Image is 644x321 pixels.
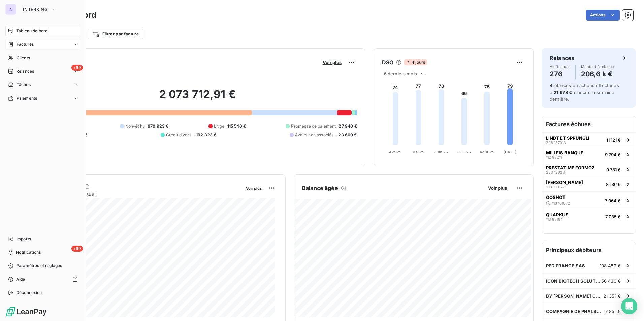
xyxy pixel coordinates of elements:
button: Actions [586,10,620,21]
span: Voir plus [246,186,262,191]
span: 21 351 € [603,293,621,299]
span: +99 [71,246,83,252]
h4: 206,6 k € [581,69,615,79]
span: 11 121 € [606,137,621,143]
span: 9 794 € [605,152,621,157]
span: 56 430 € [601,278,621,284]
span: 9 781 € [606,167,621,172]
span: MILLEIS BANQUE [546,150,583,155]
span: -23 609 € [336,132,357,138]
button: LINDT ET SPRUNGLI226 13701311 121 € [542,132,636,147]
tspan: Juin 25 [434,150,448,154]
tspan: Juil. 25 [457,150,471,154]
button: OOSHOT116 1010727 064 € [542,191,636,209]
span: 17 851 € [604,309,621,314]
span: LINDT ET SPRUNGLI [546,135,589,141]
span: 115 546 € [227,123,246,129]
h2: 2 073 712,91 € [38,87,357,108]
button: MILLEIS BANQUE112 982119 794 € [542,147,636,162]
span: COMPAGNIE DE PHALSBOURG [546,309,604,314]
span: Aide [16,276,25,282]
span: 21 678 € [554,90,572,95]
span: Clients [17,55,30,61]
span: 27 940 € [339,123,357,129]
span: 670 923 € [148,123,168,129]
button: QUARKUS113 881947 035 € [542,209,636,224]
span: 6 derniers mois [384,71,417,76]
button: Voir plus [321,59,344,65]
span: Chiffre d'affaires mensuel [38,191,241,198]
span: Litige [214,123,225,129]
span: Paramètres et réglages [16,263,62,269]
span: PRESTATIME FORMOZ [546,165,595,170]
tspan: [DATE] [504,150,516,154]
span: PPD FRANCE SAS [546,263,585,269]
a: Aide [5,274,80,285]
span: 4 jours [404,59,427,65]
span: 116 101072 [552,201,570,205]
span: OOSHOT [546,194,566,200]
span: 113 88194 [546,217,563,221]
span: Voir plus [488,185,507,191]
span: -192 323 € [194,132,217,138]
span: 112 98211 [546,155,562,159]
h6: Balance âgée [302,184,338,192]
tspan: Avr. 25 [389,150,401,154]
tspan: Août 25 [480,150,494,154]
span: 226 137013 [546,141,566,145]
h6: Factures échues [542,116,636,132]
h6: Relances [550,54,574,62]
span: 233 12628 [546,170,565,174]
span: INTERKING [23,7,48,12]
button: PRESTATIME FORMOZ233 126289 781 € [542,162,636,177]
tspan: Mai 25 [412,150,424,154]
div: Open Intercom Messenger [621,298,637,314]
span: [PERSON_NAME] [546,180,583,185]
span: Déconnexion [16,290,42,296]
span: Paiements [17,95,37,101]
img: Logo LeanPay [5,306,47,317]
h4: 276 [550,69,570,79]
span: Factures [17,41,34,47]
div: IN [5,4,16,15]
button: Filtrer par facture [88,29,143,39]
span: ICON BIOTECH SOLUTION [546,278,601,284]
span: Notifications [16,249,41,255]
span: 7 064 € [605,198,621,203]
span: QUARKUS [546,212,569,217]
span: Crédit divers [166,132,191,138]
button: Voir plus [486,185,509,191]
span: Tableau de bord [16,28,47,34]
span: 7 035 € [605,214,621,219]
h6: Principaux débiteurs [542,242,636,258]
span: 8 136 € [606,182,621,187]
span: BY [PERSON_NAME] COMPANIES [546,293,603,299]
span: Non-échu [125,123,145,129]
button: [PERSON_NAME]108 1031228 136 € [542,177,636,191]
span: Voir plus [323,60,342,65]
span: 108 489 € [600,263,621,269]
span: À effectuer [550,65,570,69]
span: 4 [550,83,553,88]
span: Montant à relancer [581,65,615,69]
span: Tâches [17,82,31,88]
span: 108 103122 [546,185,565,189]
span: Promesse de paiement [291,123,336,129]
button: Voir plus [244,185,264,191]
span: relances ou actions effectuées et relancés la semaine dernière. [550,83,619,102]
span: Imports [16,236,31,242]
span: +99 [71,65,83,71]
span: Avoirs non associés [295,132,333,138]
h6: DSO [382,58,393,66]
span: Relances [16,68,34,74]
